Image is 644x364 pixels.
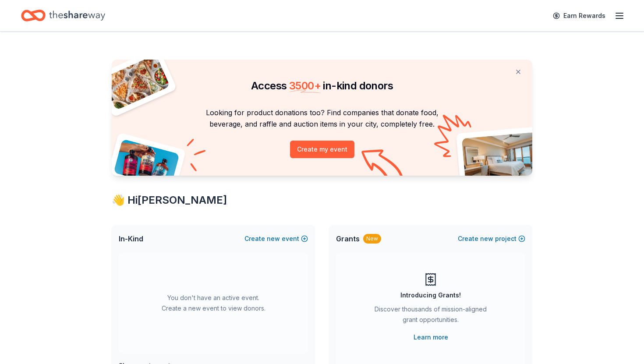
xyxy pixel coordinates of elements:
a: Learn more [414,332,448,343]
span: new [480,233,493,244]
img: Pizza [102,54,170,110]
button: Createnewproject [458,233,525,244]
a: Earn Rewards [548,8,611,24]
span: new [267,233,280,244]
span: 3500 + [289,79,321,92]
button: Createnewevent [244,233,308,244]
div: 👋 Hi [PERSON_NAME] [112,193,532,207]
div: Introducing Grants! [400,290,461,300]
span: Grants [336,233,360,244]
button: Create my event [290,141,354,158]
p: Looking for product donations too? Find companies that donate food, beverage, and raffle and auct... [122,107,522,130]
div: New [363,234,381,244]
a: Home [21,5,105,26]
div: You don't have an active event. Create a new event to view donors. [119,253,308,353]
span: Access in-kind donors [251,79,393,92]
img: Curvy arrow [361,149,405,182]
span: In-Kind [119,233,143,244]
div: Discover thousands of mission-aligned grant opportunities. [371,304,490,329]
